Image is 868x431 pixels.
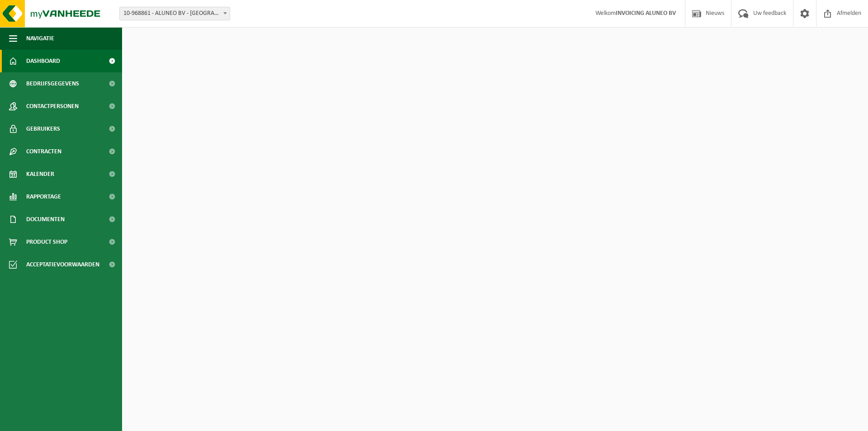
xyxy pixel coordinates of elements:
[26,163,54,185] span: Kalender
[26,118,60,140] span: Gebruikers
[26,95,79,118] span: Contactpersonen
[616,10,676,17] strong: INVOICING ALUNEO BV
[26,231,67,253] span: Product Shop
[26,185,61,208] span: Rapportage
[26,208,65,231] span: Documenten
[26,253,99,276] span: Acceptatievoorwaarden
[119,7,230,20] span: 10-968861 - ALUNEO BV - HUIZINGEN
[120,7,230,20] span: 10-968861 - ALUNEO BV - HUIZINGEN
[26,27,54,50] span: Navigatie
[26,72,79,95] span: Bedrijfsgegevens
[26,50,60,72] span: Dashboard
[26,140,61,163] span: Contracten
